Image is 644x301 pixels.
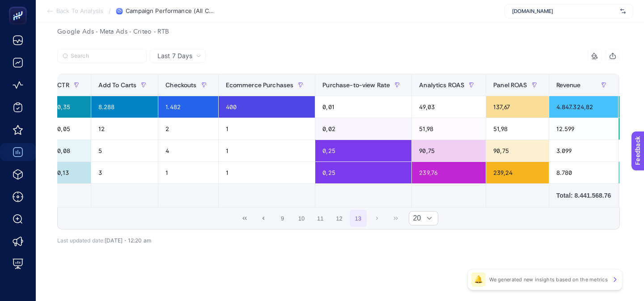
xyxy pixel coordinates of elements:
[620,7,626,16] img: svg%3e
[322,81,390,89] span: Purchase-to-view Rate
[50,25,627,38] div: Google Ads - Meta Ads - Criteo - RTB
[412,96,486,118] div: 49,03
[91,140,158,161] div: 5
[219,140,315,161] div: 1
[158,118,218,140] div: 2
[409,212,421,225] span: Rows per page
[549,162,619,183] div: 8.780
[486,96,548,118] div: 137,67
[226,81,294,89] span: Ecommerce Purchases
[331,210,348,227] button: 12
[315,118,411,140] div: 0,02
[126,8,215,15] span: Campaign Performance (All Channel)
[350,210,367,227] button: 13
[56,8,103,15] span: Back To Analysis
[412,140,486,161] div: 90,75
[236,210,253,227] button: First Page
[50,162,90,183] div: 0,13
[50,118,90,140] div: 0,05
[57,81,69,89] span: CTR
[158,162,218,183] div: 1
[219,118,315,140] div: 1
[293,210,310,227] button: 10
[471,272,486,287] div: 🔔
[50,96,90,118] div: 0,35
[57,63,620,244] div: Last 7 Days
[158,96,218,118] div: 1.482
[91,96,158,118] div: 8.288
[315,96,411,118] div: 0,01
[486,140,548,161] div: 90,75
[5,3,34,10] span: Feedback
[512,8,617,15] span: [DOMAIN_NAME]
[549,96,619,118] div: 4.847.324,82
[315,162,411,183] div: 0,25
[556,191,611,200] div: Total: 8.441.568.76
[105,237,151,244] span: [DATE]・12:20 am
[486,118,548,140] div: 51,98
[157,51,192,60] span: Last 7 Days
[556,81,581,89] span: Revenue
[91,118,158,140] div: 12
[549,118,619,140] div: 12.599
[71,53,141,59] input: Search
[419,81,464,89] span: Analytics ROAS
[50,140,90,161] div: 0,08
[57,237,105,244] span: Last updated date:
[412,118,486,140] div: 51,98
[98,81,137,89] span: Add To Carts
[165,81,196,89] span: Checkouts
[255,210,272,227] button: Previous Page
[219,96,315,118] div: 400
[274,210,291,227] button: 9
[219,162,315,183] div: 1
[489,276,608,283] p: We generated new insights based on the metrics
[493,81,527,89] span: Panel ROAS
[549,140,619,161] div: 3.099
[312,210,329,227] button: 11
[486,162,548,183] div: 239,24
[109,7,111,14] span: /
[91,162,158,183] div: 3
[158,140,218,161] div: 4
[412,162,486,183] div: 239,76
[315,140,411,161] div: 0,25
